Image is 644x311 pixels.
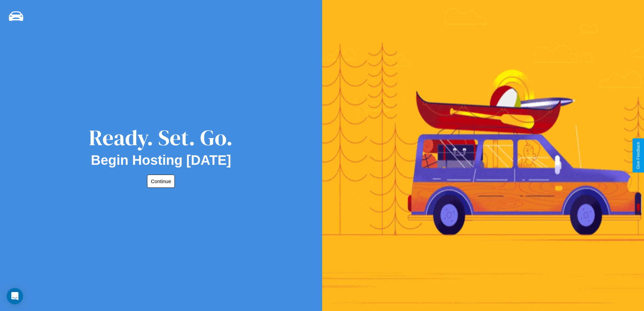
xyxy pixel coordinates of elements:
div: Open Intercom Messenger [7,288,23,304]
h2: Begin Hosting [DATE] [91,153,231,168]
div: Give Feedback [636,142,641,169]
button: Continue [147,175,175,188]
div: Ready. Set. Go. [89,123,233,153]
